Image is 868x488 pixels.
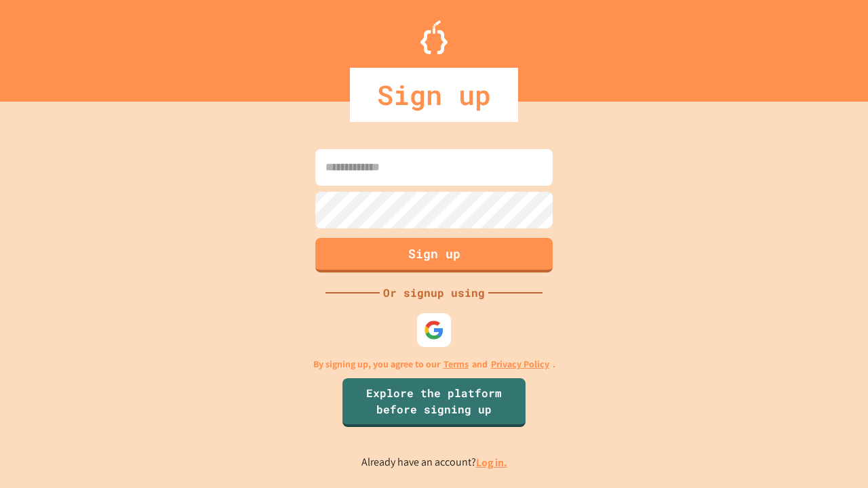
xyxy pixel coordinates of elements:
[755,375,854,432] iframe: chat widget
[380,285,488,301] div: Or signup using
[361,454,507,471] p: Already have an account?
[350,68,518,122] div: Sign up
[315,238,553,272] button: Sign up
[420,20,448,54] img: Logo.svg
[443,357,469,371] a: Terms
[476,455,507,470] a: Log in.
[811,434,854,474] iframe: chat widget
[491,357,549,371] a: Privacy Policy
[424,320,444,340] img: google-icon.svg
[342,378,526,427] a: Explore the platform before signing up
[313,357,555,371] p: By signing up, you agree to our and .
